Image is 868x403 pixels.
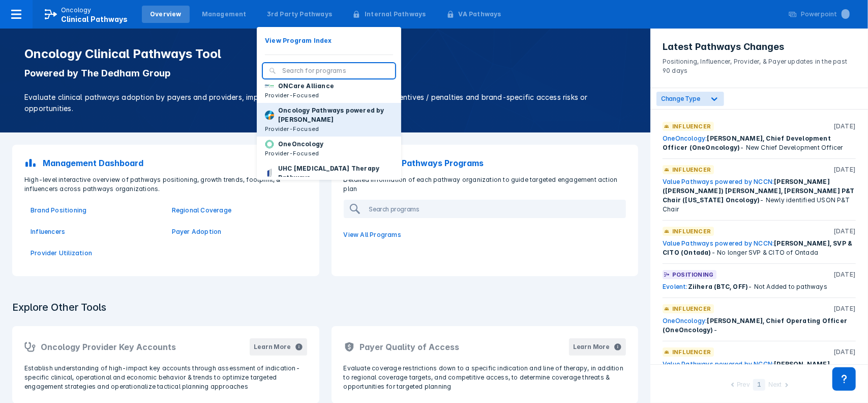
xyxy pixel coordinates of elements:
[833,165,856,174] p: [DATE]
[360,341,460,353] h2: Payer Quality of Access
[172,206,301,215] a: Regional Coverage
[265,82,274,91] img: oncare-alliance.png
[172,227,301,236] a: Payer Adoption
[663,283,688,290] a: Evolent:
[278,82,334,91] p: ONCare Alliance
[61,6,92,15] p: Oncology
[663,360,774,368] a: Value Pathways powered by NCCN:
[365,201,625,217] input: Search programs
[257,137,401,161] button: OneOncologyProvider-Focused
[832,367,856,391] div: Contact Support
[257,33,401,48] button: View Program Index
[672,227,711,236] p: Influencer
[672,347,711,357] p: Influencer
[753,379,765,391] div: 1
[663,317,847,334] span: [PERSON_NAME], Chief Operating Officer (OneOncology)
[663,178,855,204] span: [PERSON_NAME] ([PERSON_NAME]) [PERSON_NAME], [PERSON_NAME] P&T Chair ([US_STATE] Oncology)
[259,6,341,23] a: 3rd Party Pathways
[31,249,160,258] a: Provider Utilization
[267,10,333,19] div: 3rd Party Pathways
[573,342,610,352] div: Learn More
[61,15,128,23] span: Clinical Pathways
[6,294,112,320] h3: Explore Other Tools
[194,6,255,23] a: Management
[265,36,332,45] p: View Program Index
[663,177,856,214] div: - Newly identified USON P&T Chair
[31,206,160,215] a: Brand Positioning
[31,227,160,236] a: Influencers
[142,6,190,23] a: Overview
[801,10,850,19] div: Powerpoint
[43,157,143,169] p: Management Dashboard
[768,380,782,391] div: Next
[41,341,176,353] h2: Oncology Provider Key Accounts
[338,224,633,246] a: View All Programs
[459,10,501,19] div: VA Pathways
[663,41,856,53] h3: Latest Pathways Changes
[338,175,633,194] p: Detailed information of each pathway organization to guide targeted engagement action plan
[663,135,831,151] span: [PERSON_NAME], Chief Development Officer (OneOncology)
[833,227,856,236] p: [DATE]
[737,380,750,391] div: Prev
[24,47,626,61] h1: Oncology Clinical Pathways Tool
[265,124,393,133] p: Provider-Focused
[833,347,856,357] p: [DATE]
[344,364,626,391] p: Evaluate coverage restrictions down to a specific indication and line of therapy, in addition to ...
[257,161,401,195] button: UHC [MEDICAL_DATA] Therapy Pathways
[672,270,713,279] p: Positioning
[265,169,274,178] img: uhc-pathways.png
[833,270,856,279] p: [DATE]
[150,10,182,19] div: Overview
[250,338,307,356] button: Learn More
[265,140,274,149] img: oneoncology.png
[663,53,856,75] p: Positioning, Influencer, Provider, & Payer updates in the past 90 days
[254,342,290,352] div: Learn More
[672,165,711,174] p: Influencer
[365,10,426,19] div: Internal Pathways
[202,10,247,19] div: Management
[663,316,856,335] div: -
[672,304,711,313] p: Influencer
[833,304,856,313] p: [DATE]
[24,92,626,114] p: Evaluate clinical pathways adoption by payers and providers, implementation sophistication, finan...
[663,134,856,152] div: - New Chief Development Officer
[362,157,484,169] p: 3rd Party Pathways Programs
[278,164,393,182] p: UHC [MEDICAL_DATA] Therapy Pathways
[18,175,313,194] p: High-level interactive overview of pathways positioning, growth trends, footprint, & influencers ...
[663,239,856,257] div: - No longer SVP & CITO of Ontada
[257,78,401,103] button: ONCare AllianceProvider-Focused
[663,135,707,142] a: OneOncology:
[663,178,774,185] a: Value Pathways powered by NCCN:
[663,317,707,325] a: OneOncology:
[663,360,856,387] div: - Newly identified KDM
[569,338,626,356] button: Learn More
[663,282,856,291] div: - Not Added to pathways
[24,364,307,391] p: Establish understanding of high-impact key accounts through assessment of indication-specific cli...
[672,122,711,131] p: Influencer
[18,151,313,175] a: Management Dashboard
[265,149,323,158] p: Provider-Focused
[24,67,626,79] p: Powered by The Dedham Group
[278,140,323,149] p: OneOncology
[282,66,389,75] input: Search for programs
[833,122,856,131] p: [DATE]
[265,111,274,120] img: dfci-pathways.png
[278,106,393,124] p: Oncology Pathways powered by [PERSON_NAME]
[688,283,749,290] span: Ziihera (BTC, OFF)
[265,91,334,100] p: Provider-Focused
[661,95,700,102] span: Change Type
[663,239,774,247] a: Value Pathways powered by NCCN:
[257,103,401,137] button: Oncology Pathways powered by [PERSON_NAME]Provider-Focused
[338,151,633,175] a: 3rd Party Pathways Programs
